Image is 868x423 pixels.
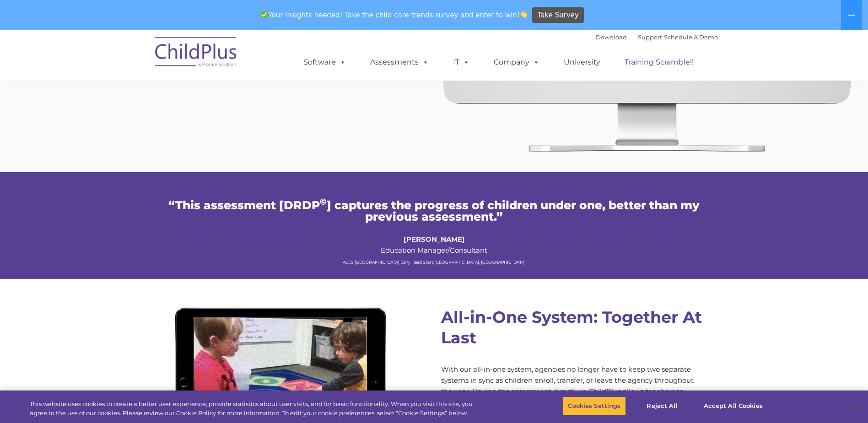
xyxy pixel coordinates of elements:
[563,396,625,416] button: Cookies Settings
[596,33,627,41] a: Download
[596,33,718,41] font: |
[404,235,465,244] strong: [PERSON_NAME]
[538,7,579,23] span: Take Survey
[381,235,487,255] span: Education Manager/Consultant
[699,396,768,416] button: Accept All Cookies
[664,33,718,41] a: Schedule A Demo
[441,364,704,408] p: With our all-in-one system, agencies no longer have to keep two separate systems in sync as child...
[615,53,703,71] a: Training Scramble!!
[441,307,702,347] strong: All-in-One System: Together At Last
[444,53,479,71] a: IT
[520,11,527,18] img: 👏
[434,260,526,265] span: [GEOGRAPHIC_DATA], [GEOGRAPHIC_DATA]
[485,53,549,71] a: Company
[532,7,584,23] a: Take Survey
[634,396,691,416] button: Reject All
[168,198,700,223] span: “This assessment [DRDP ] captures the progress of children under one, better than my previous ass...
[343,260,434,265] span: ACES [GEOGRAPHIC_DATA] Early Head Start,
[151,31,242,76] img: ChildPlus by Procare Solutions
[320,196,327,207] sup: ©
[638,33,662,41] a: Support
[261,11,268,18] img: ✅
[294,53,355,71] a: Software
[30,400,477,418] div: This website uses cookies to create a better user experience, provide statistics about user visit...
[555,53,609,71] a: University
[361,53,438,71] a: Assessments
[257,6,531,24] span: Your insights needed! Take the child care trends survey and enter to win!
[843,396,863,416] button: Close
